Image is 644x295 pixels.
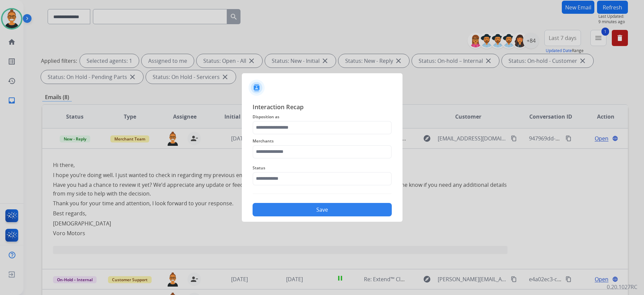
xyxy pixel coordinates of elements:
span: Status [253,164,392,172]
span: Merchants [253,137,392,145]
img: contactIcon [249,80,265,96]
p: 0.20.1027RC [607,283,637,291]
button: Save [253,203,392,216]
img: contact-recap-line.svg [253,194,392,194]
span: Disposition as [253,113,392,121]
span: Interaction Recap [253,102,392,113]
